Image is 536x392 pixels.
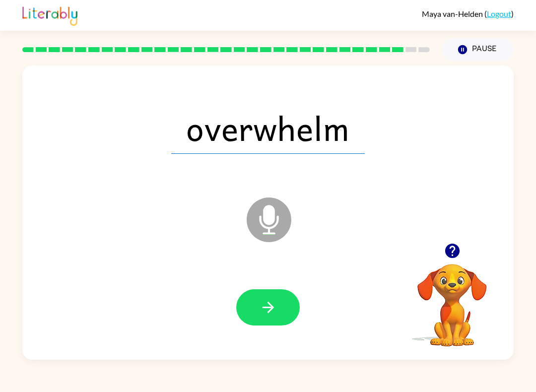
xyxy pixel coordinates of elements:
span: Maya van-Helden [422,9,484,18]
button: Pause [442,38,514,61]
a: Logout [487,9,511,18]
video: Your browser must support playing .mp4 files to use Literably. Please try using another browser. [402,249,502,348]
span: overwhelm [171,102,365,154]
div: ( ) [422,9,514,18]
img: Literably [22,4,77,26]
